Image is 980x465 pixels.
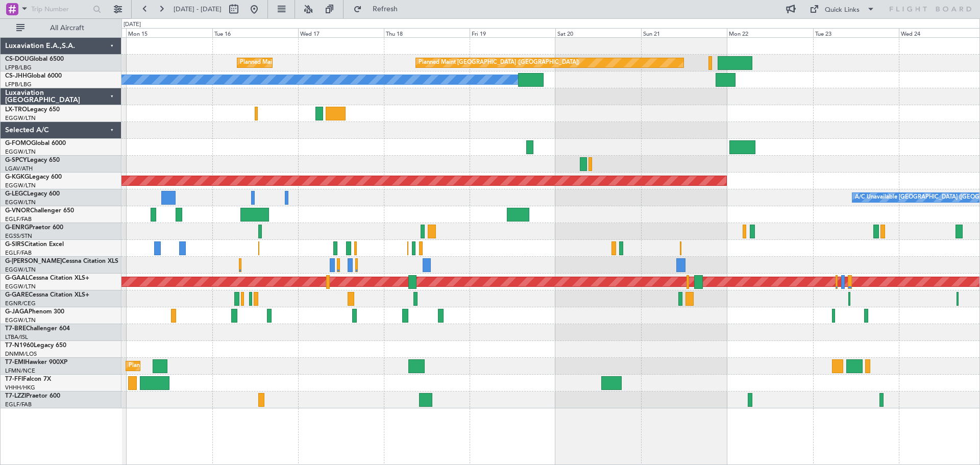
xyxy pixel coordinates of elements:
[5,326,70,332] a: T7-BREChallenger 604
[364,6,407,13] span: Refresh
[5,208,30,214] span: G-VNOR
[5,225,63,231] a: G-ENRGPraetor 600
[5,73,62,79] a: CS-JHHGlobal 6000
[5,148,36,156] a: EGGW/LTN
[5,107,27,113] span: LX-TRO
[5,359,67,365] a: T7-EMIHawker 900XP
[5,367,35,375] a: LFMN/NCE
[419,55,579,70] div: Planned Maint [GEOGRAPHIC_DATA] ([GEOGRAPHIC_DATA])
[5,225,29,231] span: G-ENRG
[5,174,29,180] span: G-KGKG
[5,215,32,223] a: EGLF/FAB
[555,28,641,37] div: Sat 20
[5,56,29,62] span: CS-DOU
[31,2,90,17] input: Trip Number
[27,25,108,32] span: All Aircraft
[5,384,35,391] a: VHHH/HKG
[5,393,26,399] span: T7-LZZI
[5,309,64,315] a: G-JAGAPhenom 300
[5,393,60,399] a: T7-LZZIPraetor 600
[5,107,60,113] a: LX-TROLegacy 650
[129,358,226,374] div: Planned Maint [GEOGRAPHIC_DATA]
[5,232,32,240] a: EGSS/STN
[5,275,29,281] span: G-GAAL
[126,28,212,37] div: Mon 15
[5,258,118,264] a: G-[PERSON_NAME]Cessna Citation XLS
[5,64,32,71] a: LFPB/LBG
[5,174,62,180] a: G-KGKGLegacy 600
[641,28,727,37] div: Sun 21
[5,182,36,189] a: EGGW/LTN
[5,292,89,298] a: G-GARECessna Citation XLS+
[5,191,27,197] span: G-LEGC
[5,241,24,248] span: G-SIRS
[5,283,36,290] a: EGGW/LTN
[212,28,298,37] div: Tue 16
[5,333,28,341] a: LTBA/ISL
[11,20,111,36] button: All Aircraft
[174,5,222,14] span: [DATE] - [DATE]
[5,258,62,264] span: G-[PERSON_NAME]
[5,249,32,257] a: EGLF/FAB
[298,28,384,37] div: Wed 17
[5,199,36,206] a: EGGW/LTN
[384,28,470,37] div: Thu 18
[5,208,74,214] a: G-VNORChallenger 650
[5,165,33,173] a: LGAV/ATH
[5,157,60,163] a: G-SPCYLegacy 650
[5,241,64,248] a: G-SIRSCitation Excel
[5,326,26,332] span: T7-BRE
[5,376,23,382] span: T7-FFI
[5,292,29,298] span: G-GARE
[5,140,31,146] span: G-FOMO
[5,275,89,281] a: G-GAALCessna Citation XLS+
[5,316,36,324] a: EGGW/LTN
[5,401,32,408] a: EGLF/FAB
[5,350,37,358] a: DNMM/LOS
[5,342,34,349] span: T7-N1960
[5,309,29,315] span: G-JAGA
[5,342,66,349] a: T7-N1960Legacy 650
[813,28,899,37] div: Tue 23
[804,1,880,17] button: Quick Links
[5,56,64,62] a: CS-DOUGlobal 6500
[5,300,36,307] a: EGNR/CEG
[349,1,410,17] button: Refresh
[5,376,51,382] a: T7-FFIFalcon 7X
[727,28,813,37] div: Mon 22
[5,157,27,163] span: G-SPCY
[5,266,36,274] a: EGGW/LTN
[825,5,860,15] div: Quick Links
[240,55,401,70] div: Planned Maint [GEOGRAPHIC_DATA] ([GEOGRAPHIC_DATA])
[5,140,66,146] a: G-FOMOGlobal 6000
[124,20,141,29] div: [DATE]
[5,191,60,197] a: G-LEGCLegacy 600
[470,28,555,37] div: Fri 19
[5,114,36,122] a: EGGW/LTN
[5,73,27,79] span: CS-JHH
[5,359,25,365] span: T7-EMI
[5,81,32,88] a: LFPB/LBG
